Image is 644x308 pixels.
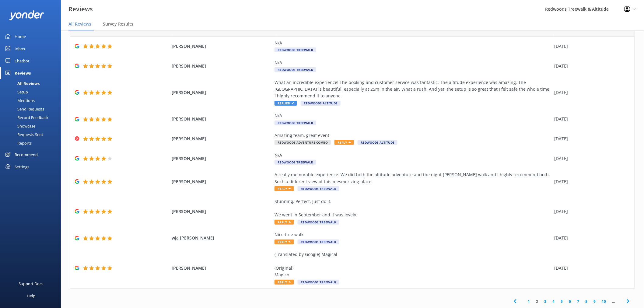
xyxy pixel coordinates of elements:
[275,220,294,225] span: Reply
[275,59,551,66] div: N/A
[555,89,627,96] div: [DATE]
[68,21,91,27] span: All Reviews
[558,299,566,304] a: 5
[275,171,551,185] div: A really memorable experience. We did both the altitude adventure and the night [PERSON_NAME] wal...
[172,235,271,241] span: wja [PERSON_NAME]
[4,88,61,96] a: Setup
[4,139,61,147] a: Reports
[275,160,316,165] span: Redwoods Treewalk
[555,43,627,50] div: [DATE]
[275,47,316,52] span: Redwoods Treewalk
[4,113,61,122] a: Record Feedback
[4,88,28,96] div: Setup
[275,140,331,145] span: Redwoods Adventure Combo
[298,240,339,244] span: Redwoods Treewalk
[525,299,533,304] a: 1
[298,280,339,285] span: Redwoods Treewalk
[301,101,341,106] span: Redwoods Altitude
[574,299,583,304] a: 7
[275,40,551,46] div: N/A
[172,89,271,96] span: [PERSON_NAME]
[172,63,271,69] span: [PERSON_NAME]
[275,101,297,106] span: Replied
[15,43,25,55] div: Inbox
[599,299,609,304] a: 10
[172,116,271,122] span: [PERSON_NAME]
[4,113,48,122] div: Record Feedback
[275,231,551,238] div: Nice tree walk
[172,43,271,50] span: [PERSON_NAME]
[298,186,339,191] span: Redwoods Treewalk
[4,130,43,139] div: Requests Sent
[15,161,29,173] div: Settings
[275,121,316,125] span: Redwoods Treewalk
[27,290,35,302] div: Help
[4,139,32,147] div: Reports
[4,79,61,88] a: All Reviews
[550,299,558,304] a: 4
[4,96,35,105] div: Mentions
[68,4,93,14] h3: Reviews
[4,79,40,88] div: All Reviews
[4,105,61,113] a: Send Requests
[9,10,44,20] img: yonder-white-logo.png
[15,67,31,79] div: Reviews
[15,30,26,43] div: Home
[4,122,35,130] div: Showcase
[555,63,627,69] div: [DATE]
[555,178,627,185] div: [DATE]
[4,105,44,113] div: Send Requests
[15,149,38,161] div: Recommend
[172,178,271,185] span: [PERSON_NAME]
[19,278,44,290] div: Support Docs
[275,251,551,278] div: (Translated by Google) Magical (Original) Magico
[609,299,618,304] span: ...
[591,299,599,304] a: 9
[4,96,61,105] a: Mentions
[566,299,574,304] a: 6
[4,122,61,130] a: Showcase
[172,265,271,271] span: [PERSON_NAME]
[275,198,551,219] div: Stunning. Perfect. Just do it. We went in September and it was lovely.
[555,135,627,142] div: [DATE]
[555,116,627,122] div: [DATE]
[555,265,627,271] div: [DATE]
[172,155,271,162] span: [PERSON_NAME]
[4,130,61,139] a: Requests Sent
[275,67,316,72] span: Redwoods Treewalk
[555,235,627,241] div: [DATE]
[172,208,271,215] span: [PERSON_NAME]
[172,135,271,142] span: [PERSON_NAME]
[103,21,133,27] span: Survey Results
[15,55,30,67] div: Chatbot
[275,280,294,285] span: Reply
[275,112,551,119] div: N/A
[275,240,294,244] span: Reply
[583,299,591,304] a: 8
[275,186,294,191] span: Reply
[541,299,550,304] a: 3
[334,140,354,145] span: Reply
[555,208,627,215] div: [DATE]
[275,132,551,139] div: Amazing team, great event
[298,220,339,225] span: Redwoods Treewalk
[275,79,551,100] div: What an incredible experience! The booking and customer service was fantastic. The altitude exper...
[358,140,397,145] span: Redwoods Altitude
[533,299,541,304] a: 2
[555,155,627,162] div: [DATE]
[275,152,551,159] div: N/A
